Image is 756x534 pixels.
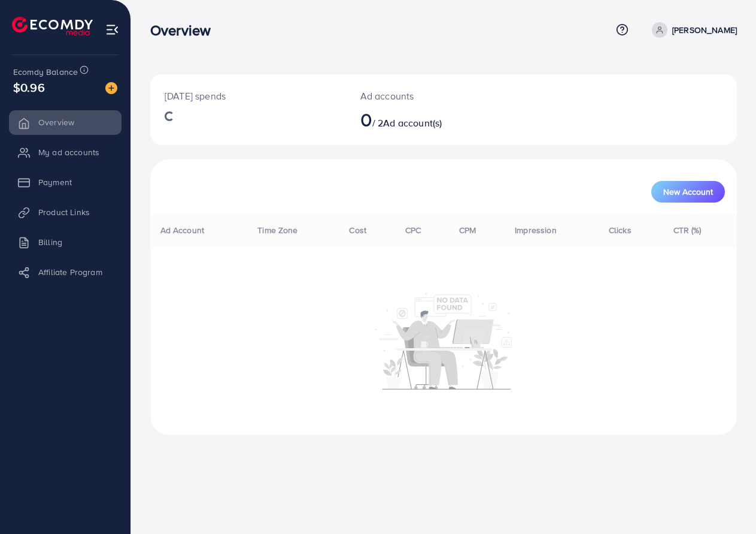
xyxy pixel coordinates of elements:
[360,89,478,103] p: Ad accounts
[13,79,45,96] span: $0.96
[165,89,332,103] p: [DATE] spends
[360,105,372,133] span: 0
[150,22,220,39] h3: Overview
[12,17,93,35] img: logo
[13,66,78,78] span: Ecomdy Balance
[672,23,737,37] p: [PERSON_NAME]
[663,188,713,196] span: New Account
[651,181,725,203] button: New Account
[105,82,117,94] img: image
[105,23,119,37] img: menu
[360,108,478,131] h2: / 2
[383,116,442,129] span: Ad account(s)
[647,22,737,38] a: [PERSON_NAME]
